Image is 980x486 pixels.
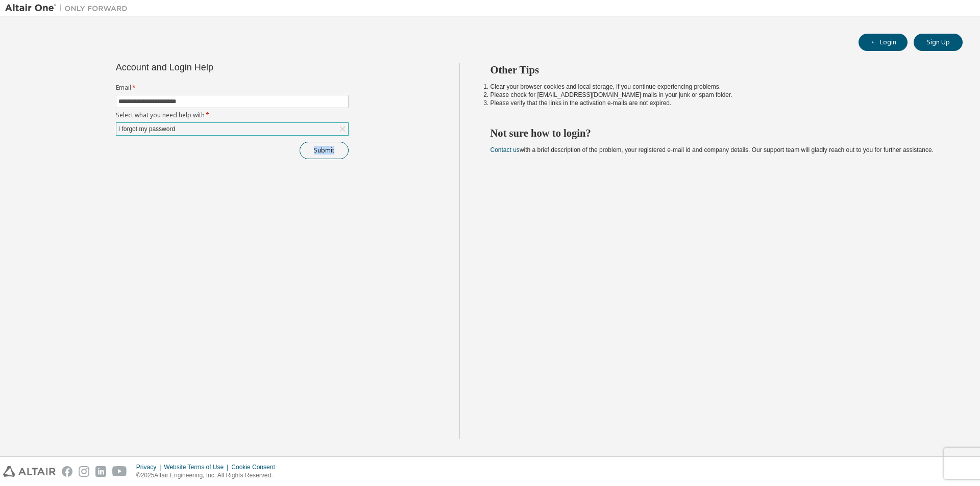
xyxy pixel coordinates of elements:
span: with a brief description of the problem, your registered e-mail id and company details. Our suppo... [491,146,934,154]
label: Email [116,84,349,92]
button: Login [859,34,908,51]
img: instagram.svg [79,466,89,477]
h2: Other Tips [491,63,945,76]
div: Privacy [136,463,164,471]
p: © 2025 Altair Engineering, Inc. All Rights Reserved. [136,471,281,480]
img: altair_logo.svg [3,466,56,477]
img: Altair One [5,3,133,13]
div: I forgot my password [116,123,348,135]
li: Please check for [EMAIL_ADDRESS][DOMAIN_NAME] mails in your junk or spam folder. [491,91,945,99]
div: I forgot my password [117,123,177,135]
button: Sign Up [914,34,963,51]
li: Please verify that the links in the activation e-mails are not expired. [491,99,945,107]
img: youtube.svg [112,466,127,477]
a: Contact us [491,146,520,154]
img: facebook.svg [62,466,72,477]
img: linkedin.svg [95,466,106,477]
h2: Not sure how to login? [491,126,945,140]
div: Account and Login Help [116,63,302,71]
div: Website Terms of Use [164,463,231,471]
li: Clear your browser cookies and local storage, if you continue experiencing problems. [491,83,945,91]
label: Select what you need help with [116,111,349,119]
button: Submit [300,142,349,159]
div: Cookie Consent [231,463,281,471]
